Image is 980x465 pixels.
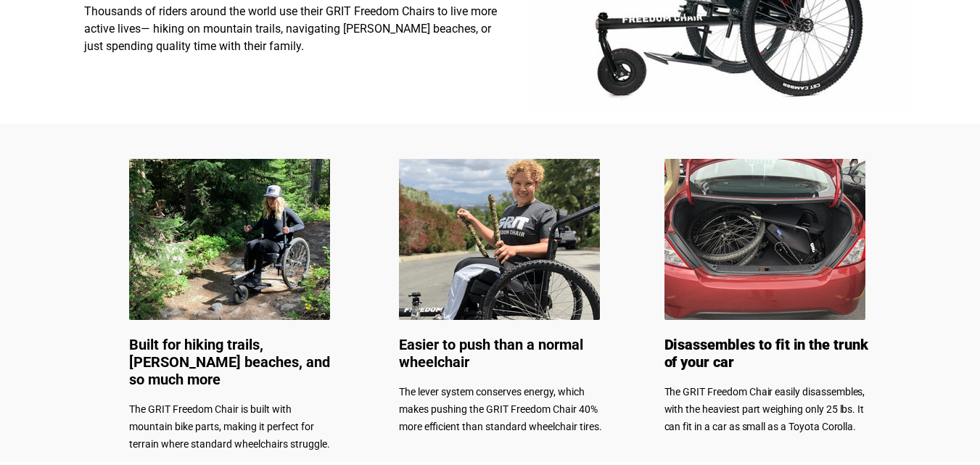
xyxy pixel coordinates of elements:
[399,336,583,371] span: Easier to push than a normal wheelchair
[129,403,330,450] span: The GRIT Freedom Chair is built with mountain bike parts, making it perfect for terrain where sta...
[84,4,497,53] span: Thousands of riders around the world use their GRIT Freedom Chairs to live more active lives— hik...
[129,336,330,388] span: Built for hiking trails, [PERSON_NAME] beaches, and so much more
[664,336,868,371] span: Disassembles to fit in the trunk of your car
[399,386,602,432] span: The lever system conserves energy, which makes pushing the GRIT Freedom Chair 40% more efficient ...
[664,386,865,432] span: The GRIT Freedom Chair easily disassembles, with the heaviest part weighing only 25 lbs. It can f...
